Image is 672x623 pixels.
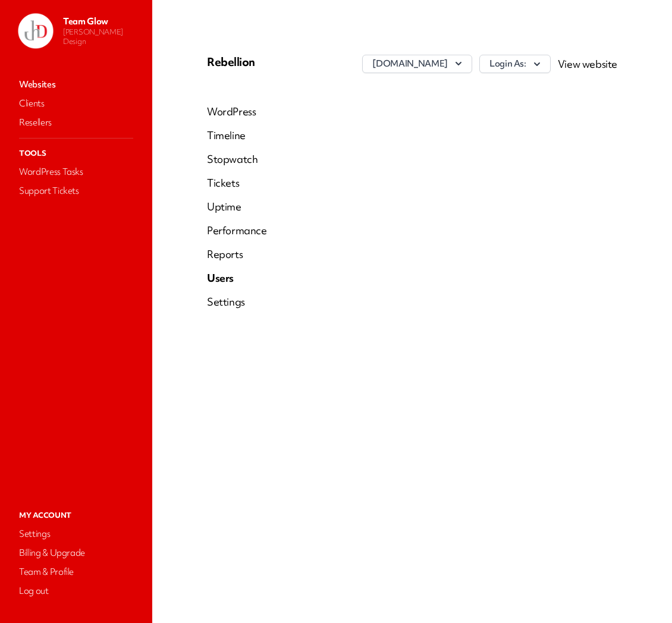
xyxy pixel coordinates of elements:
p: Tools [17,146,136,161]
a: WordPress Tasks [17,163,136,180]
p: Team Glow [63,15,143,27]
a: Reports [207,247,267,262]
button: Login As: [479,55,551,73]
a: Team & Profile [17,564,136,580]
a: WordPress [207,105,267,119]
a: Settings [17,526,136,542]
p: Rebellion [207,55,344,69]
a: Stopwatch [207,152,267,166]
a: Websites [17,76,136,93]
a: Settings [207,295,267,309]
a: Uptime [207,200,267,214]
iframe: chat widget [622,575,660,611]
a: Billing & Upgrade [17,545,136,561]
a: Resellers [17,114,136,131]
a: Timeline [207,128,267,143]
a: Performance [207,224,267,238]
a: Support Tickets [17,183,136,199]
p: My Account [17,508,136,523]
a: Tickets [207,176,267,190]
a: Clients [17,95,136,112]
a: Log out [17,583,136,599]
p: [PERSON_NAME] Design [63,27,143,46]
a: View website [558,57,617,71]
button: [DOMAIN_NAME] [362,55,472,73]
a: Users [207,271,267,285]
